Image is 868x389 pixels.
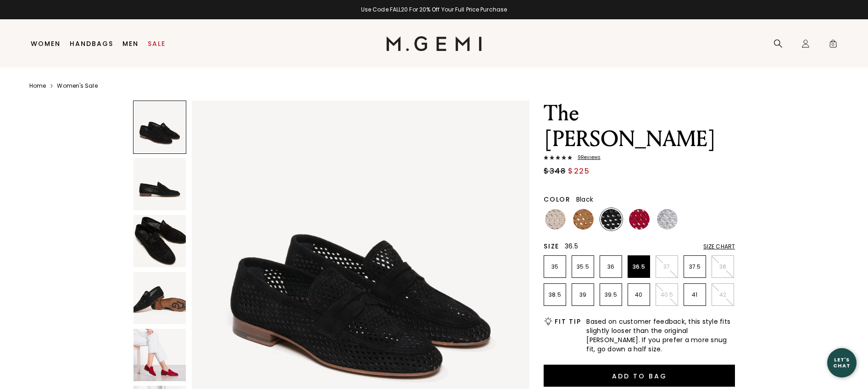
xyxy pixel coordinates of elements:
[829,41,838,50] span: 0
[600,263,622,271] p: 36
[544,242,559,250] h2: Size
[565,242,578,251] span: 36.5
[544,291,566,299] p: 38.5
[555,318,581,325] h2: Fit Tip
[122,40,139,47] a: Men
[576,195,593,204] span: Black
[600,291,622,299] p: 39.5
[70,40,113,47] a: Handbags
[544,155,735,162] a: 9Reviews
[684,263,706,271] p: 37.5
[134,272,186,324] img: The Sacca Donna Lattice
[827,357,857,368] div: Let's Chat
[572,263,594,271] p: 35.5
[57,82,97,90] a: Women's Sale
[544,365,735,387] button: Add to Bag
[134,215,186,267] img: The Sacca Donna Lattice
[656,263,678,271] p: 37
[568,166,590,177] span: $225
[572,291,594,299] p: 39
[586,317,735,354] span: Based on customer feedback, this style fits slightly looser than the original [PERSON_NAME]. If y...
[572,155,601,160] span: 9 Review s
[629,209,650,230] img: Sunset Red
[29,82,46,90] a: Home
[148,40,166,47] a: Sale
[703,243,735,250] div: Size Chart
[545,209,566,230] img: Light Beige
[386,36,482,51] img: M.Gemi
[573,209,594,230] img: Luggage
[656,291,678,299] p: 40.5
[134,329,186,381] img: The Sacca Donna Lattice
[544,101,735,152] h1: The [PERSON_NAME]
[712,263,734,271] p: 38
[134,158,186,210] img: The Sacca Donna Lattice
[31,40,61,47] a: Women
[544,166,566,177] span: $348
[628,263,650,271] p: 36.5
[657,209,678,230] img: Silver
[628,291,650,299] p: 40
[544,196,571,203] h2: Color
[712,291,734,299] p: 42
[684,291,706,299] p: 41
[601,209,622,230] img: Black
[544,263,566,271] p: 35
